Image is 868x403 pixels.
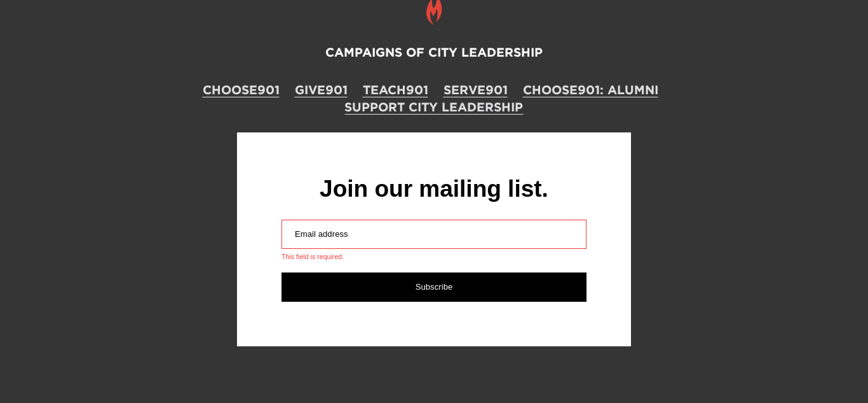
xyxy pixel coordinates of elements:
[523,81,658,99] a: CHOOSE901: ALUMNI
[281,252,587,263] div: This field is required.
[363,81,428,99] a: TEACH901
[281,272,587,302] button: Subscribe
[295,81,348,99] a: GIVE901
[344,99,523,116] a: Support City Leadership
[281,177,587,201] div: Join our mailing list.
[35,44,834,61] h4: CAMPAIGNS OF CITY LEADERSHIP
[335,229,348,239] span: ess
[444,81,508,99] a: SERVE901
[416,282,453,292] span: Subscribe
[203,81,280,99] a: CHOOSE901
[295,229,335,239] span: Email addr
